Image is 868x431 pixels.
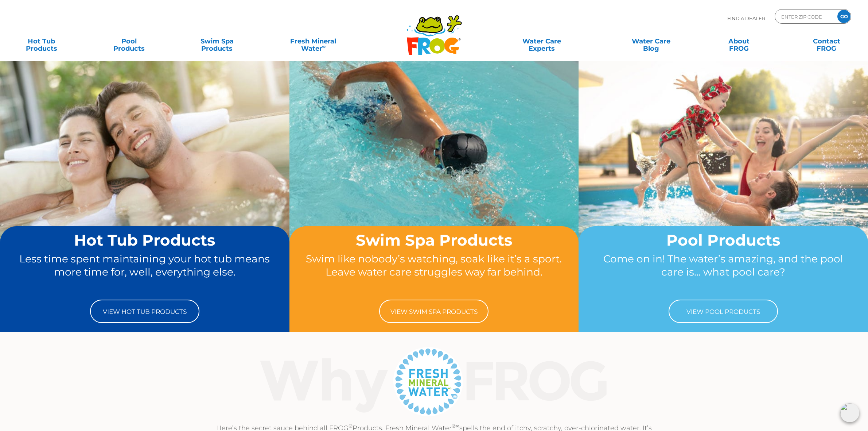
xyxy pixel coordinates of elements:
[14,232,276,249] h2: Hot Tub Products
[793,34,861,49] a: ContactFROG
[617,34,685,49] a: Water CareBlog
[669,300,778,323] a: View Pool Products
[837,10,851,23] input: GO
[183,34,251,49] a: Swim SpaProducts
[781,11,830,22] input: Zip Code Form
[379,300,489,323] a: View Swim Spa Products
[95,34,163,49] a: PoolProducts
[579,61,868,277] img: home-banner-pool-short
[349,423,353,429] sup: ®
[592,252,854,292] p: Come on in! The water’s amazing, and the pool care is… what pool care?
[303,252,565,292] p: Swim like nobody’s watching, soak like it’s a sport. Leave water care struggles way far behind.
[486,34,597,49] a: Water CareExperts
[452,423,459,429] sup: ®∞
[7,34,75,49] a: Hot TubProducts
[322,43,326,49] sup: ∞
[840,403,859,422] img: openIcon
[592,232,854,249] h2: Pool Products
[246,345,622,418] img: Why Frog
[270,34,356,49] a: Fresh MineralWater∞
[90,300,199,323] a: View Hot Tub Products
[705,34,773,49] a: AboutFROG
[727,9,765,27] p: Find A Dealer
[14,252,276,292] p: Less time spent maintaining your hot tub means more time for, well, everything else.
[303,232,565,249] h2: Swim Spa Products
[289,61,579,277] img: home-banner-swim-spa-short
